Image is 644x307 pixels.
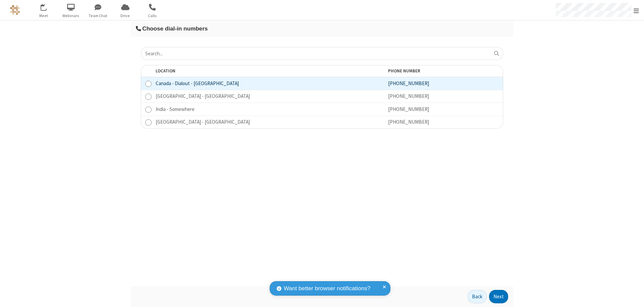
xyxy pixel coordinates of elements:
span: Webinars [58,13,84,19]
img: QA Selenium DO NOT DELETE OR CHANGE [10,5,20,15]
td: [GEOGRAPHIC_DATA] - [GEOGRAPHIC_DATA] [152,90,384,103]
td: India - Somewhere [152,103,384,116]
span: Drive [113,13,138,19]
span: Calls [140,13,165,19]
div: 17 [44,4,50,9]
button: Next [489,290,508,303]
span: [PHONE_NUMBER] [388,106,429,112]
th: Location [152,65,384,77]
span: Meet [31,13,56,19]
th: Phone number [384,65,503,77]
span: [PHONE_NUMBER] [388,119,429,125]
td: [GEOGRAPHIC_DATA] - [GEOGRAPHIC_DATA] [152,116,384,129]
span: Choose dial-in numbers [142,25,208,32]
span: Team Chat [86,13,111,19]
input: Search... [141,47,503,60]
td: Canada - Dialout - [GEOGRAPHIC_DATA] [152,77,384,90]
span: [PHONE_NUMBER] [388,80,429,86]
span: [PHONE_NUMBER] [388,93,429,99]
button: Back [468,290,487,303]
span: Want better browser notifications? [284,284,370,293]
